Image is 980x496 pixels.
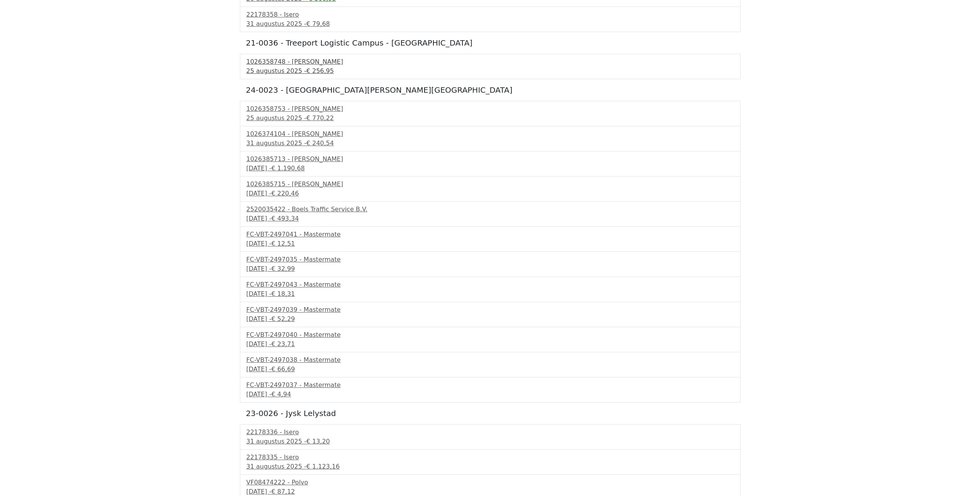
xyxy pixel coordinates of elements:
[246,180,734,189] div: 1026385715 - [PERSON_NAME]
[271,215,299,222] span: € 493,34
[246,380,734,399] a: FC-VBT-2497037 - Mastermate[DATE] -€ 4,94
[246,453,734,471] a: 22178335 - Isero31 augustus 2025 -€ 1.123,16
[246,478,734,487] div: VF08474222 - Polvo
[246,57,734,66] div: 1026358748 - [PERSON_NAME]
[246,38,734,48] h5: 21-0036 - Treeport Logistic Campus - [GEOGRAPHIC_DATA]
[246,205,734,214] div: 2520035422 - Boels Traffic Service B.V.
[246,305,734,324] a: FC-VBT-2497039 - Mastermate[DATE] -€ 52,29
[306,20,330,27] span: € 79,68
[246,289,734,299] div: [DATE] -
[271,340,295,348] span: € 23,71
[246,239,734,248] div: [DATE] -
[246,255,734,273] a: FC-VBT-2497035 - Mastermate[DATE] -€ 32,99
[271,391,291,398] span: € 4,94
[306,67,334,75] span: € 256,95
[306,438,330,445] span: € 13,20
[246,164,734,173] div: [DATE] -
[246,305,734,314] div: FC-VBT-2497039 - Mastermate
[306,114,334,122] span: € 770,22
[271,265,295,272] span: € 32,99
[246,155,734,173] a: 1026385713 - [PERSON_NAME][DATE] -€ 1.190,68
[246,453,734,462] div: 22178335 - Isero
[246,428,734,437] div: 22178336 - Isero
[246,205,734,223] a: 2520035422 - Boels Traffic Service B.V.[DATE] -€ 493,34
[246,255,734,264] div: FC-VBT-2497035 - Mastermate
[246,462,734,471] div: 31 augustus 2025 -
[271,365,295,373] span: € 66,69
[246,10,734,29] a: 22178358 - Isero31 augustus 2025 -€ 79,68
[246,380,734,390] div: FC-VBT-2497037 - Mastermate
[246,129,734,139] div: 1026374104 - [PERSON_NAME]
[246,355,734,374] a: FC-VBT-2497038 - Mastermate[DATE] -€ 66,69
[246,390,734,399] div: [DATE] -
[246,155,734,164] div: 1026385713 - [PERSON_NAME]
[246,264,734,273] div: [DATE] -
[246,114,734,123] div: 25 augustus 2025 -
[271,488,295,495] span: € 87,12
[246,129,734,148] a: 1026374104 - [PERSON_NAME]31 augustus 2025 -€ 240,54
[246,280,734,299] a: FC-VBT-2497043 - Mastermate[DATE] -€ 18,31
[271,290,295,297] span: € 18,31
[246,10,734,19] div: 22178358 - Isero
[246,280,734,289] div: FC-VBT-2497043 - Mastermate
[246,330,734,340] div: FC-VBT-2497040 - Mastermate
[246,437,734,446] div: 31 augustus 2025 -
[271,190,299,197] span: € 220,46
[246,230,734,248] a: FC-VBT-2497041 - Mastermate[DATE] -€ 12,51
[246,85,734,95] h5: 24-0023 - [GEOGRAPHIC_DATA][PERSON_NAME][GEOGRAPHIC_DATA]
[306,463,340,470] span: € 1.123,16
[246,230,734,239] div: FC-VBT-2497041 - Mastermate
[246,180,734,198] a: 1026385715 - [PERSON_NAME][DATE] -€ 220,46
[246,409,734,418] h5: 23-0026 - Jysk Lelystad
[246,314,734,324] div: [DATE] -
[246,104,734,114] div: 1026358753 - [PERSON_NAME]
[246,104,734,123] a: 1026358753 - [PERSON_NAME]25 augustus 2025 -€ 770,22
[246,214,734,223] div: [DATE] -
[306,139,334,147] span: € 240,54
[246,428,734,446] a: 22178336 - Isero31 augustus 2025 -€ 13,20
[271,315,295,323] span: € 52,29
[246,365,734,374] div: [DATE] -
[246,19,734,29] div: 31 augustus 2025 -
[246,189,734,198] div: [DATE] -
[246,355,734,365] div: FC-VBT-2497038 - Mastermate
[246,66,734,76] div: 25 augustus 2025 -
[271,240,295,247] span: € 12,51
[246,139,734,148] div: 31 augustus 2025 -
[246,330,734,349] a: FC-VBT-2497040 - Mastermate[DATE] -€ 23,71
[271,165,305,172] span: € 1.190,68
[246,340,734,349] div: [DATE] -
[246,57,734,76] a: 1026358748 - [PERSON_NAME]25 augustus 2025 -€ 256,95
